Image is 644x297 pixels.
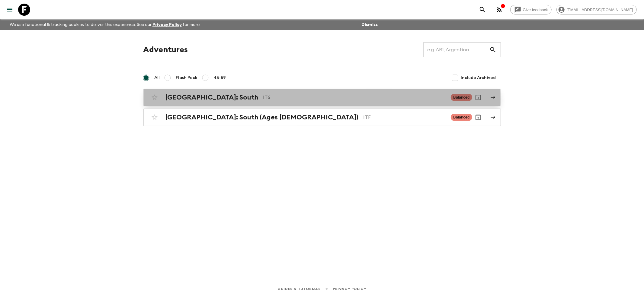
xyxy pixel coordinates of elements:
[510,5,552,14] a: Give feedback
[263,94,446,101] p: IT6
[556,5,637,14] div: [EMAIL_ADDRESS][DOMAIN_NAME]
[451,94,472,101] span: Balanced
[176,75,198,81] span: Flash Pack
[7,19,203,30] p: We use functional & tracking cookies to deliver this experience. See our for more.
[143,89,501,106] a: [GEOGRAPHIC_DATA]: SouthIT6BalancedArchive
[520,8,551,12] span: Give feedback
[333,286,366,292] a: Privacy Policy
[364,114,446,121] p: ITF
[360,21,379,29] button: Dismiss
[214,75,226,81] span: 45-59
[472,111,484,123] button: Archive
[277,286,321,292] a: Guides & Tutorials
[152,23,182,27] a: Privacy Policy
[461,75,496,81] span: Include Archived
[143,109,501,126] a: [GEOGRAPHIC_DATA]: South (Ages [DEMOGRAPHIC_DATA])ITFBalancedArchive
[476,4,489,16] button: search adventures
[451,114,472,121] span: Balanced
[472,91,484,103] button: Archive
[155,75,160,81] span: All
[165,113,359,121] h2: [GEOGRAPHIC_DATA]: South (Ages [DEMOGRAPHIC_DATA])
[165,93,258,101] h2: [GEOGRAPHIC_DATA]: South
[563,8,636,12] span: [EMAIL_ADDRESS][DOMAIN_NAME]
[423,41,489,58] input: e.g. AR1, Argentina
[4,4,16,16] button: menu
[143,44,188,56] h1: Adventures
